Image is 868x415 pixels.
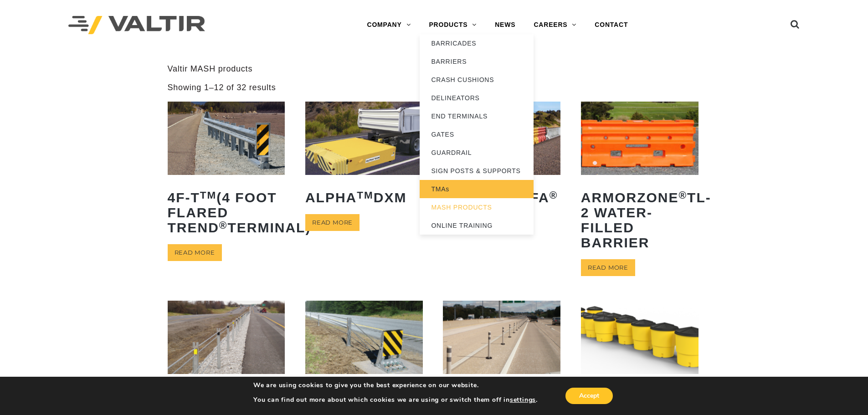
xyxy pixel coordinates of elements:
[510,396,536,404] button: settings
[168,82,276,93] p: Showing 1–12 of 32 results
[68,16,205,35] img: Valtir
[200,190,217,201] sup: TM
[168,244,222,261] a: Read more about “4F-TTM (4 Foot Flared TREND® Terminal)”
[678,190,687,201] sup: ®
[358,16,420,34] a: COMPANY
[305,102,423,212] a: ALPHATMDXM
[486,16,524,34] a: NEWS
[305,183,423,212] h2: ALPHA DXM
[168,183,285,242] h2: 4F-T (4 Foot Flared TREND Terminal)
[420,216,534,235] a: ONLINE TRAINING
[420,162,534,180] a: SIGN POSTS & SUPPORTS
[565,388,613,404] button: Accept
[581,301,699,411] a: ENERGITE®III
[420,180,534,198] a: TMAs
[581,259,635,276] a: Read more about “ArmorZone® TL-2 Water-Filled Barrier”
[168,102,285,242] a: 4F-TTM(4 Foot Flared TREND®Terminal)
[420,143,534,162] a: GUARDRAIL
[550,190,558,201] sup: ®
[443,301,560,411] a: Dura-Post®
[524,16,586,34] a: CAREERS
[420,34,534,52] a: BARRICADES
[357,190,374,201] sup: TM
[420,198,534,216] a: MASH PRODUCTS
[219,220,228,231] sup: ®
[420,125,534,143] a: GATES
[253,396,538,404] p: You can find out more about which cookies we are using or switch them off in .
[586,16,637,34] a: CONTACT
[581,183,699,257] h2: ArmorZone TL-2 Water-Filled Barrier
[168,301,285,411] a: CASS®S3 M10
[305,214,360,231] a: Read more about “ALPHATM DXM”
[420,107,534,125] a: END TERMINALS
[420,89,534,107] a: DELINEATORS
[420,16,486,34] a: PRODUCTS
[168,64,701,74] p: Valtir MASH products
[420,52,534,71] a: BARRIERS
[253,381,538,389] p: We are using cookies to give you the best experience on our website.
[420,71,534,89] a: CRASH CUSHIONS
[581,102,699,257] a: ArmorZone®TL-2 Water-Filled Barrier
